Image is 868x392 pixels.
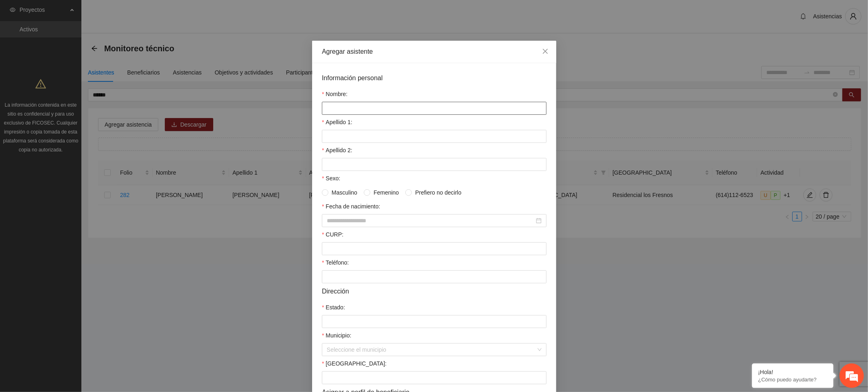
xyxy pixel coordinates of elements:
span: Dirección [322,286,349,296]
div: Chatee con nosotros ahora [42,42,137,52]
span: close [542,48,549,55]
div: Minimizar ventana de chat en vivo [133,4,153,24]
input: Nombre: [322,102,547,115]
input: Municipio: [327,344,536,356]
label: Sexo: [322,174,340,183]
label: Teléfono: [322,258,349,267]
div: ¡Hola! [758,369,827,375]
label: Apellido 1: [322,118,352,127]
label: Municipio: [322,331,351,340]
div: Agregar asistente [322,47,547,56]
label: Fecha de nacimiento: [322,202,380,211]
input: Fecha de nacimiento: [327,216,534,225]
label: CURP: [322,230,343,239]
input: Apellido 2: [322,158,547,171]
input: Teléfono: [322,270,547,283]
textarea: Escriba su mensaje y pulse “Intro” [4,222,155,251]
label: Apellido 2: [322,146,352,155]
span: Información personal [322,73,383,83]
button: Close [534,41,556,63]
label: Colonia: [322,359,387,368]
span: Prefiero no decirlo [412,188,465,197]
input: CURP: [322,242,547,255]
input: Estado: [322,315,547,328]
input: Colonia: [322,371,547,384]
p: ¿Cómo puedo ayudarte? [758,377,827,383]
span: Masculino [328,188,361,197]
label: Estado: [322,303,345,312]
input: Apellido 1: [322,130,547,143]
label: Nombre: [322,90,348,99]
span: Femenino [370,188,402,197]
span: Estamos en línea. [47,109,112,191]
